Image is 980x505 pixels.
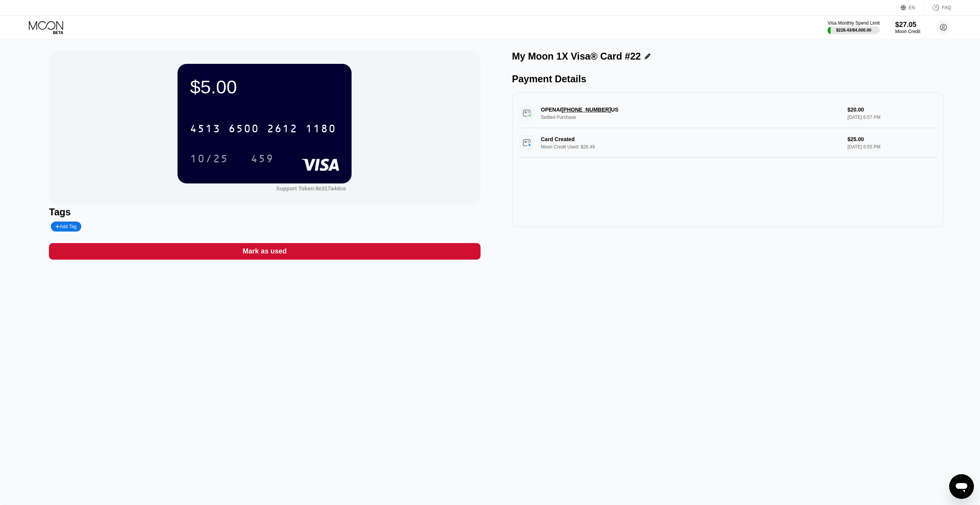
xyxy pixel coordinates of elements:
div: Support Token:8e317a4dce [276,185,346,192]
div: Visa Monthly Spend Limit [828,20,879,26]
div: Add Tag [51,222,81,232]
div: Visa Monthly Spend Limit$228.43/$4,000.00 [828,20,879,34]
div: 4513 [190,123,221,136]
div: 6500 [228,123,259,136]
div: 459 [251,153,274,166]
div: FAQ [924,4,951,12]
div: 2612 [267,123,298,136]
div: EN [909,5,915,10]
div: FAQ [942,5,951,10]
div: $27.05Moon Credit [895,21,920,34]
div: $27.05 [895,21,920,29]
div: EN [901,4,924,12]
div: Add Tag [55,224,76,229]
div: 4513650026121180 [185,119,341,138]
div: $5.00 [190,76,339,98]
div: Mark as used [243,247,286,256]
iframe: Button to launch messaging window [949,474,974,499]
div: Payment Details [512,73,943,85]
div: 10/25 [190,153,228,166]
div: Support Token: 8e317a4dce [276,185,346,192]
div: 10/25 [184,149,234,168]
div: My Moon 1X Visa® Card #22 [512,51,641,62]
div: 1180 [305,123,336,136]
div: $228.43 / $4,000.00 [836,28,871,32]
div: 459 [245,149,280,168]
div: Mark as used [49,243,480,260]
div: Moon Credit [895,29,920,34]
div: Tags [49,207,480,218]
